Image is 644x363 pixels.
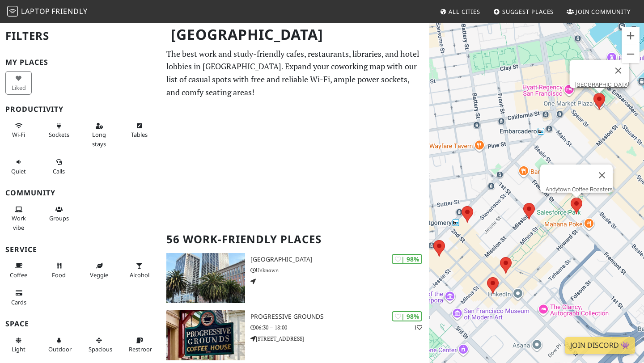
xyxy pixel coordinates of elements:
[49,131,69,139] span: Power sockets
[46,118,72,142] button: Sockets
[166,226,424,253] h2: 56 Work-Friendly Places
[5,286,32,309] button: Cards
[46,202,72,226] button: Groups
[90,271,108,279] span: Veggie
[250,323,429,332] p: 06:30 – 18:00
[5,189,156,197] h3: Community
[5,155,32,178] button: Quiet
[5,258,32,282] button: Coffee
[576,8,631,16] span: Join Community
[161,253,429,303] a: One Market Plaza | 98% [GEOGRAPHIC_DATA] Unknown
[622,45,640,63] button: Zoom out
[126,333,153,357] button: Restroom
[129,345,155,353] span: Restroom
[5,333,32,357] button: Light
[5,105,156,114] h3: Productivity
[436,4,484,20] a: All Cities
[48,345,72,353] span: Outdoor area
[130,271,149,279] span: Alcohol
[11,298,26,306] span: Credit cards
[563,4,634,20] a: Join Community
[166,47,424,99] p: The best work and study-friendly cafes, restaurants, libraries, and hotel lobbies in [GEOGRAPHIC_...
[86,118,112,151] button: Long stays
[622,27,640,45] button: Zoom in
[608,60,629,81] button: Close
[89,345,112,353] span: Spacious
[5,58,156,67] h3: My Places
[392,311,422,321] div: | 98%
[86,333,112,357] button: Spacious
[166,253,245,303] img: One Market Plaza
[92,131,106,148] span: Long stays
[52,271,66,279] span: Food
[449,8,480,16] span: All Cities
[502,8,554,16] span: Suggest Places
[250,334,429,343] p: [STREET_ADDRESS]
[164,22,428,47] h1: [GEOGRAPHIC_DATA]
[250,256,429,263] h3: [GEOGRAPHIC_DATA]
[49,214,69,222] span: Group tables
[46,258,72,282] button: Food
[10,271,27,279] span: Coffee
[12,345,25,353] span: Natural light
[126,118,153,142] button: Tables
[546,186,613,193] a: Andytown Coffee Roasters
[250,266,429,274] p: Unknown
[11,167,26,175] span: Quiet
[7,6,18,17] img: LaptopFriendly
[5,202,32,235] button: Work vibe
[12,131,25,139] span: Stable Wi-Fi
[126,258,153,282] button: Alcohol
[5,320,156,328] h3: Space
[490,4,558,20] a: Suggest Places
[7,4,88,20] a: LaptopFriendly LaptopFriendly
[166,310,245,360] img: Progressive Grounds
[12,214,26,231] span: People working
[51,6,87,16] span: Friendly
[414,323,422,332] p: 1
[5,245,156,254] h3: Service
[131,131,148,139] span: Work-friendly tables
[53,167,65,175] span: Video/audio calls
[575,81,629,88] a: [GEOGRAPHIC_DATA]
[5,118,32,142] button: Wi-Fi
[5,22,156,50] h2: Filters
[250,313,429,321] h3: Progressive Grounds
[46,155,72,178] button: Calls
[21,6,50,16] span: Laptop
[392,254,422,264] div: | 98%
[161,310,429,360] a: Progressive Grounds | 98% 1 Progressive Grounds 06:30 – 18:00 [STREET_ADDRESS]
[86,258,112,282] button: Veggie
[46,333,72,357] button: Outdoor
[591,165,613,186] button: Close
